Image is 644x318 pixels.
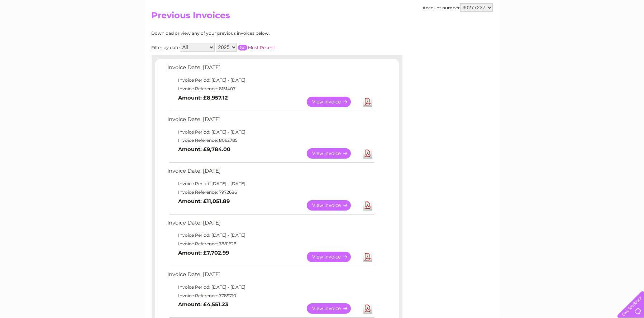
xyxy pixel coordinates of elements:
td: Invoice Period: [DATE] - [DATE] [166,283,376,291]
a: View [307,303,359,314]
td: Invoice Date: [DATE] [166,115,376,128]
a: Download [363,200,372,211]
b: Amount: £11,051.89 [178,198,230,204]
a: Most Recent [248,45,276,50]
td: Invoice Reference: 8151407 [166,85,376,93]
img: logo.png [23,19,59,40]
b: Amount: £9,784.00 [178,146,231,153]
a: Blog [582,30,592,36]
a: Download [363,303,372,314]
td: Invoice Date: [DATE] [166,270,376,283]
td: Invoice Reference: 8062785 [166,136,376,145]
a: Log out [620,30,637,36]
a: Contact [596,30,614,36]
td: Invoice Date: [DATE] [166,218,376,231]
a: Download [363,97,372,107]
a: 0333 014 3131 [509,4,558,13]
td: Invoice Reference: 7972686 [166,188,376,197]
div: Download or view any of your previous invoices below. [152,31,340,36]
div: Account number [423,3,493,12]
td: Invoice Period: [DATE] - [DATE] [166,76,376,85]
a: View [307,97,359,107]
a: Telecoms [556,30,577,36]
td: Invoice Period: [DATE] - [DATE] [166,128,376,136]
h2: Previous Invoices [152,10,493,24]
b: Amount: £4,551.23 [178,301,229,308]
b: Amount: £7,702.99 [178,250,229,256]
a: View [307,252,359,262]
td: Invoice Date: [DATE] [166,63,376,76]
a: Download [363,148,372,159]
div: Clear Business is a trading name of Verastar Limited (registered in [GEOGRAPHIC_DATA] No. 3667643... [153,4,492,35]
td: Invoice Period: [DATE] - [DATE] [166,231,376,240]
td: Invoice Period: [DATE] - [DATE] [166,179,376,188]
a: Water [518,30,531,36]
td: Invoice Reference: 7881628 [166,240,376,248]
a: Energy [536,30,552,36]
b: Amount: £8,957.12 [178,95,228,101]
a: View [307,148,359,159]
a: Download [363,252,372,262]
div: Filter by date [152,43,340,52]
td: Invoice Reference: 7789710 [166,291,376,300]
td: Invoice Date: [DATE] [166,166,376,179]
a: View [307,200,359,211]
